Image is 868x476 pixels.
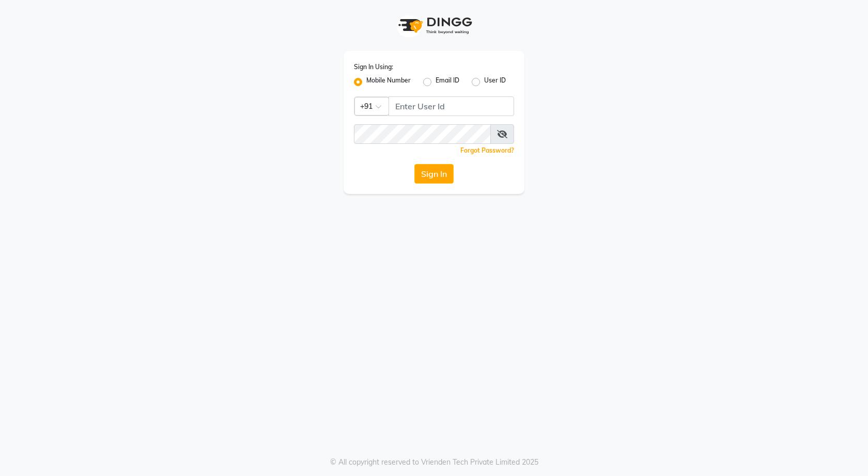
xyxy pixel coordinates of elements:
[389,96,514,116] input: Username
[393,10,475,41] img: logo1.svg
[354,124,491,144] input: Username
[484,76,506,88] label: User ID
[366,76,411,88] label: Mobile Number
[414,164,454,184] button: Sign In
[436,76,459,88] label: Email ID
[460,146,514,154] a: Forgot Password?
[354,62,393,72] label: Sign In Using:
